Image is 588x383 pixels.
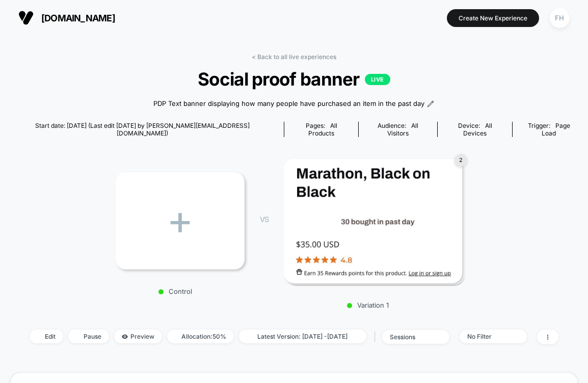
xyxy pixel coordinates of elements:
span: all devices [463,122,492,137]
span: Social proof banner [39,68,550,90]
span: Allocation: 50% [167,330,234,343]
a: < Back to all live experiences [252,53,336,61]
p: Control [111,287,239,295]
span: all products [308,122,337,137]
span: Latest Version: [DATE] - [DATE] [239,330,366,343]
span: Page Load [542,122,570,137]
span: Pause [68,330,109,343]
p: LIVE [365,74,390,85]
img: Variation 1 main [284,159,462,284]
button: [DOMAIN_NAME] [15,10,118,26]
span: PDP Text banner displaying how many people have purchased an item in the past day [153,99,424,109]
span: [DOMAIN_NAME] [41,13,115,23]
div: + [116,172,245,269]
p: Variation 1 [279,301,457,309]
button: Create New Experience [447,9,539,27]
div: No Filter [467,333,508,340]
span: | [371,330,382,344]
div: FH [550,8,570,28]
span: Preview [114,330,162,343]
span: All Visitors [387,122,418,137]
span: Edit [30,330,63,343]
div: Trigger: [520,122,578,137]
div: Audience: [366,122,430,137]
div: 2 [455,154,467,167]
span: VS [260,215,268,224]
span: Device: [437,122,512,137]
div: sessions [390,333,431,341]
span: Start date: [DATE] (Last edit [DATE] by [PERSON_NAME][EMAIL_ADDRESS][DOMAIN_NAME]) [10,122,275,137]
div: Pages: [292,122,351,137]
img: Visually logo [18,10,34,25]
button: FH [547,8,573,29]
